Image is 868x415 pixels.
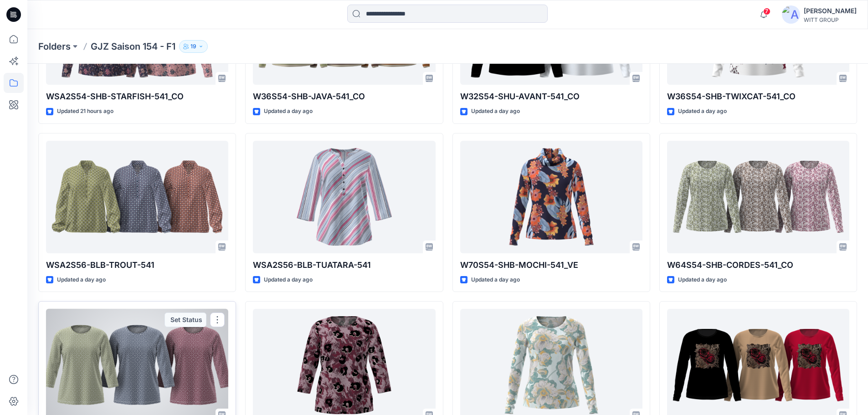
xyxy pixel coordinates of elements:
p: W70S54-SHB-MOCHI-541_VE [460,259,642,272]
p: 19 [190,41,196,51]
p: W36S54-SHB-TWIXCAT-541_CO [667,90,849,103]
a: WSA2S56-BLB-TUATARA-541 [253,141,435,253]
p: Updated a day ago [471,107,520,116]
p: Updated a day ago [57,275,106,285]
p: Updated a day ago [264,275,313,285]
p: WSA2S56-BLB-TUATARA-541 [253,259,435,272]
p: WSA2S56-BLB-TROUT-541 [46,259,228,272]
p: Updated a day ago [471,275,520,285]
p: GJZ Saison 154 - F1 [91,40,175,53]
p: Updated a day ago [678,107,727,116]
p: W36S54-SHB-JAVA-541_CO [253,90,435,103]
a: WSA2S56-BLB-TROUT-541 [46,141,228,253]
div: [PERSON_NAME] [804,5,857,16]
p: Updated 21 hours ago [57,107,113,116]
div: WITT GROUP [804,16,857,23]
p: Updated a day ago [678,275,727,285]
a: W64S54-SHB-CORDES-541_CO [667,141,849,253]
img: avatar [782,5,800,24]
a: W70S54-SHB-MOCHI-541_VE [460,141,642,253]
span: 7 [763,8,770,15]
a: Folders [38,40,71,53]
p: Updated a day ago [264,107,313,116]
p: W64S54-SHB-CORDES-541_CO [667,259,849,272]
p: W32S54-SHU-AVANT-541_CO [460,90,642,103]
button: 19 [179,40,208,53]
p: WSA2S54-SHB-STARFISH-541_CO [46,90,228,103]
